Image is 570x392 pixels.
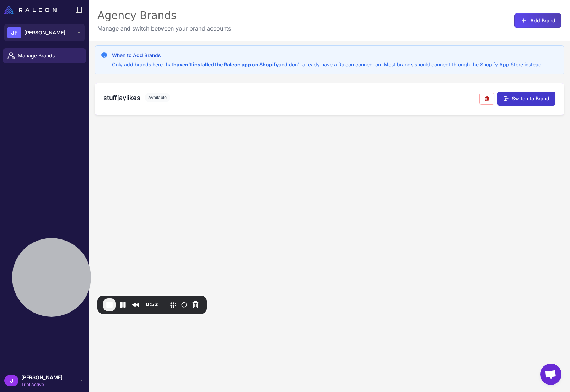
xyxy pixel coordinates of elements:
img: Raleon Logo [4,6,57,14]
a: Manage Brands [3,48,86,63]
strong: haven't installed the Raleon app on Shopify [173,61,279,67]
button: Add Brand [514,13,561,28]
div: Agency Brands [97,9,231,23]
h3: When to Add Brands [112,51,543,59]
button: Switch to Brand [497,92,555,106]
button: JF[PERSON_NAME] Agency [4,24,85,41]
span: [PERSON_NAME] Fake [PERSON_NAME] [21,374,71,381]
h3: stuffjaylikes [103,93,140,103]
span: Available [145,93,170,102]
span: [PERSON_NAME] Agency [24,29,74,37]
span: Manage Brands [18,52,80,60]
div: J [4,375,18,386]
span: Trial Active [21,381,71,388]
p: Manage and switch between your brand accounts [97,24,231,33]
p: Only add brands here that and don't already have a Raleon connection. Most brands should connect ... [112,61,543,68]
button: Remove from agency [479,93,494,105]
div: JF [7,27,21,38]
div: Open chat [540,364,561,385]
a: Raleon Logo [4,6,59,14]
